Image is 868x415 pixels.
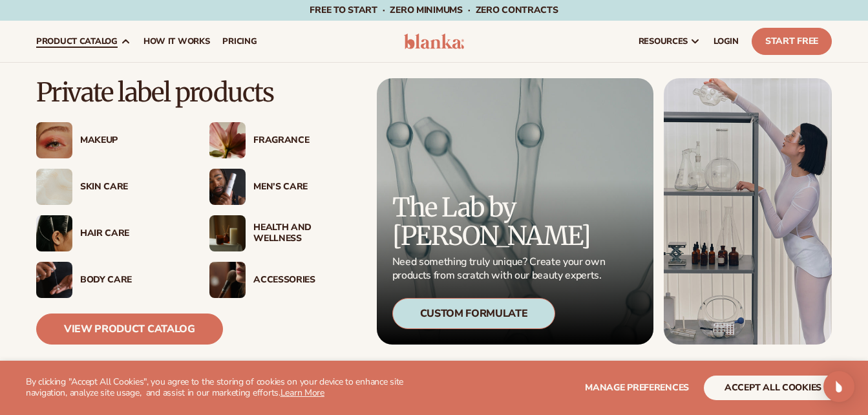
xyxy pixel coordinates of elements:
a: pricing [216,21,263,62]
button: accept all cookies [704,376,842,400]
a: View Product Catalog [36,314,223,345]
span: How It Works [143,36,210,47]
div: Health And Wellness [253,222,357,244]
img: Candles and incense on table. [209,215,246,251]
div: Hair Care [80,228,184,239]
p: The Lab by [PERSON_NAME] [392,193,609,250]
img: Pink blooming flower. [209,122,246,158]
a: Female with makeup brush. Accessories [209,262,357,298]
img: logo [404,34,465,49]
p: By clicking "Accept All Cookies", you agree to the storing of cookies on your device to enhance s... [26,377,427,399]
a: Female with glitter eye makeup. Makeup [36,122,184,158]
img: Female with makeup brush. [209,262,246,298]
img: Female in lab with equipment. [664,78,832,345]
a: Cream moisturizer swatch. Skin Care [36,169,184,205]
img: Female with glitter eye makeup. [36,122,72,158]
div: Custom Formulate [392,298,556,329]
img: Female hair pulled back with clips. [36,215,72,251]
span: Free to start · ZERO minimums · ZERO contracts [310,4,558,16]
img: Male holding moisturizer bottle. [209,169,246,205]
span: product catalog [36,36,118,47]
a: resources [632,21,707,62]
a: LOGIN [707,21,745,62]
div: Accessories [253,275,357,286]
div: Skin Care [80,182,184,193]
p: Need something truly unique? Create your own products from scratch with our beauty experts. [392,255,609,282]
div: Men’s Care [253,182,357,193]
a: product catalog [30,21,137,62]
a: Microscopic product formula. The Lab by [PERSON_NAME] Need something truly unique? Create your ow... [377,78,654,345]
a: Female hair pulled back with clips. Hair Care [36,215,184,251]
a: Pink blooming flower. Fragrance [209,122,357,158]
a: Start Free [752,28,832,55]
a: Learn More [281,387,324,399]
a: Candles and incense on table. Health And Wellness [209,215,357,251]
span: resources [639,36,688,47]
a: How It Works [137,21,217,62]
p: Private label products [36,78,357,107]
div: Body Care [80,275,184,286]
a: Male holding moisturizer bottle. Men’s Care [209,169,357,205]
span: pricing [222,36,257,47]
div: Fragrance [253,135,357,146]
a: Male hand applying moisturizer. Body Care [36,262,184,298]
div: Makeup [80,135,184,146]
div: Open Intercom Messenger [823,371,854,402]
span: Manage preferences [585,381,689,394]
img: Male hand applying moisturizer. [36,262,72,298]
button: Manage preferences [585,376,689,400]
img: Cream moisturizer swatch. [36,169,72,205]
span: LOGIN [714,36,739,47]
